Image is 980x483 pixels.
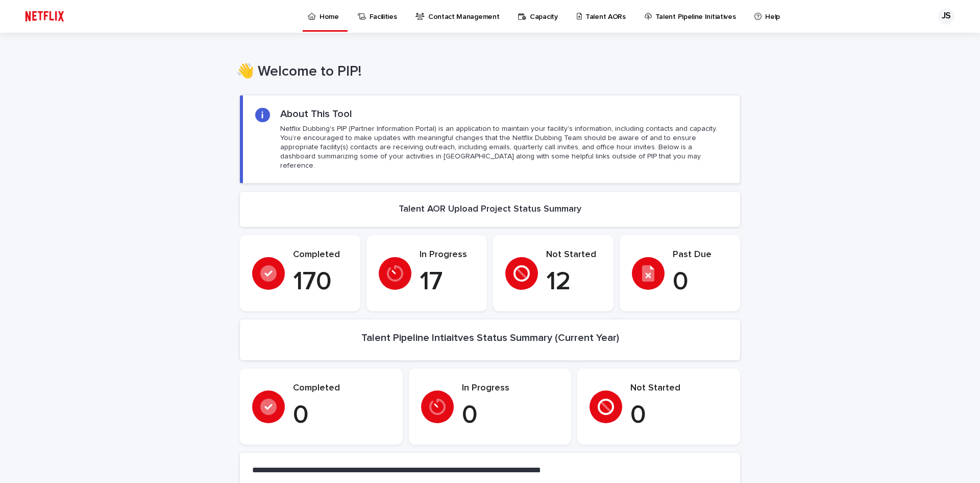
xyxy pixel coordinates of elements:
[293,400,390,431] p: 0
[420,267,475,297] p: 17
[630,383,728,394] p: Not Started
[546,249,601,261] p: Not Started
[938,8,954,25] div: JS
[462,383,559,394] p: In Progress
[546,267,601,297] p: 12
[361,332,619,344] h2: Talent Pipeline Intiaitves Status Summary (Current Year)
[280,108,352,120] h2: About This Tool
[20,6,69,27] img: ifQbXi3ZQGMSEF7WDB7W
[399,204,581,215] h2: Talent AOR Upload Project Status Summary
[293,267,348,297] p: 170
[293,249,348,261] p: Completed
[673,249,728,261] p: Past Due
[673,267,728,297] p: 0
[236,63,737,81] h1: 👋 Welcome to PIP!
[280,124,727,171] p: Netflix Dubbing's PIP (Partner Information Portal) is an application to maintain your facility's ...
[630,400,728,431] p: 0
[293,383,390,394] p: Completed
[462,400,559,431] p: 0
[420,249,475,261] p: In Progress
